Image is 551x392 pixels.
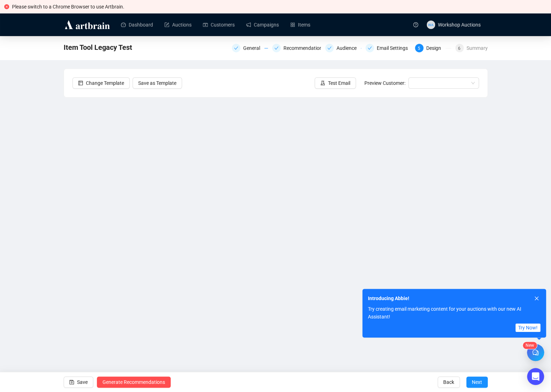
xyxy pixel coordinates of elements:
span: Workshop Auctions [438,22,481,28]
a: question-circle [409,13,422,36]
span: experiment [320,81,325,86]
a: Items [290,16,310,34]
button: Next [466,376,488,388]
div: Recommendations [272,44,321,52]
a: Campaigns [246,16,279,34]
div: 5Design [415,44,451,52]
button: Generate Recommendations [97,376,171,388]
div: General [232,44,268,52]
button: Save [64,376,93,388]
span: question-circle [413,22,418,27]
button: New [527,344,544,361]
div: Try creating email marketing content for your auctions with our new AI Assistant! [362,305,546,321]
a: Customers [203,16,235,34]
button: Change Template [72,77,130,89]
span: Back [443,372,454,392]
button: Save as Template [133,77,182,89]
span: check [274,46,279,50]
div: Email Settings [365,44,411,52]
span: layout [78,81,83,86]
span: check [368,46,372,50]
span: Change Template [86,79,124,87]
span: 5 [418,46,420,51]
div: Summary [467,44,488,52]
div: Design [426,44,445,52]
span: Next [472,372,482,392]
span: Save as Template [138,79,176,87]
span: close [534,296,539,301]
div: Introducing Abbie! [368,294,533,302]
span: 6 [458,46,461,51]
button: Try Now! [515,323,540,332]
div: Audience [325,44,361,52]
span: check [327,46,332,50]
div: General [243,44,264,52]
span: comment [532,349,539,356]
div: Recommendations [283,44,329,52]
a: Auctions [164,16,192,34]
a: Dashboard [121,16,153,34]
span: Item Tool Legacy Test [64,42,132,53]
span: Save [77,372,88,392]
span: check [234,46,238,50]
button: Back [438,376,460,388]
span: Generate Recommendations [102,372,165,392]
div: 6Summary [455,44,488,52]
span: WA [428,22,433,27]
span: Preview Customer: [364,80,405,86]
span: save [69,380,74,385]
button: close [533,294,540,302]
img: logo [64,19,111,30]
span: Test Email [328,79,350,87]
div: Email Settings [377,44,412,52]
span: close-circle [4,4,9,9]
div: Audience [336,44,361,52]
sup: New [523,342,537,349]
div: Open Intercom Messenger [527,368,544,385]
span: Try Now! [518,324,538,332]
button: Test Email [315,77,356,89]
div: Please switch to a Chrome Browser to use Artbrain. [12,3,547,11]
